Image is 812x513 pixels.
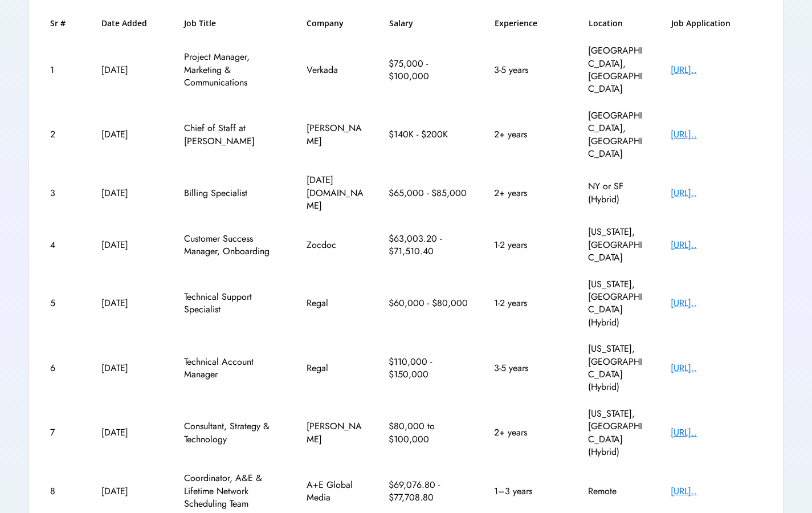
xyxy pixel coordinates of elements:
[50,239,76,251] div: 4
[307,420,364,446] div: [PERSON_NAME]
[307,122,364,148] div: [PERSON_NAME]
[671,64,762,76] div: [URL]..
[671,426,762,439] div: [URL]..
[588,226,645,264] div: [US_STATE], [GEOGRAPHIC_DATA]
[671,18,762,29] h6: Job Application
[101,18,158,29] h6: Date Added
[671,485,762,498] div: [URL]..
[671,187,762,199] div: [URL]..
[307,18,364,29] h6: Company
[494,297,562,310] div: 1-2 years
[588,485,645,498] div: Remote
[101,426,158,439] div: [DATE]
[494,485,562,498] div: 1–3 years
[389,58,468,83] div: $75,000 - $100,000
[494,426,562,439] div: 2+ years
[184,187,281,199] div: Billing Specialist
[389,356,468,381] div: $110,000 - $150,000
[184,122,281,148] div: Chief of Staff at [PERSON_NAME]
[588,278,645,329] div: [US_STATE], [GEOGRAPHIC_DATA] (Hybrid)
[184,51,281,89] div: Project Manager, Marketing & Communications
[389,297,468,310] div: $60,000 - $80,000
[588,343,645,394] div: [US_STATE], [GEOGRAPHIC_DATA] (Hybrid)
[671,297,762,310] div: [URL]..
[307,239,364,251] div: Zocdoc
[389,479,468,504] div: $69,076.80 - $77,708.80
[50,426,76,439] div: 7
[494,64,562,76] div: 3-5 years
[588,180,645,206] div: NY or SF (Hybrid)
[495,18,563,29] h6: Experience
[101,297,158,310] div: [DATE]
[50,128,76,141] div: 2
[50,297,76,310] div: 5
[588,44,645,96] div: [GEOGRAPHIC_DATA], [GEOGRAPHIC_DATA]
[101,187,158,199] div: [DATE]
[389,420,468,446] div: $80,000 to $100,000
[50,187,76,199] div: 3
[307,297,364,310] div: Regal
[184,356,281,381] div: Technical Account Manager
[307,362,364,374] div: Regal
[494,239,562,251] div: 1-2 years
[588,109,645,161] div: [GEOGRAPHIC_DATA], [GEOGRAPHIC_DATA]
[389,187,468,199] div: $65,000 - $85,000
[389,128,468,141] div: $140K - $200K
[671,239,762,251] div: [URL]..
[307,64,364,76] div: Verkada
[101,239,158,251] div: [DATE]
[50,362,76,374] div: 6
[589,18,646,29] h6: Location
[671,128,762,141] div: [URL]..
[101,128,158,141] div: [DATE]
[101,485,158,498] div: [DATE]
[588,408,645,459] div: [US_STATE], [GEOGRAPHIC_DATA] (Hybrid)
[494,128,562,141] div: 2+ years
[50,18,76,29] h6: Sr #
[307,174,364,212] div: [DATE][DOMAIN_NAME]
[184,472,281,510] div: Coordinator, A&E & Lifetime Network Scheduling Team
[494,187,562,199] div: 2+ years
[50,64,76,76] div: 1
[389,233,468,258] div: $63,003.20 - $71,510.40
[184,233,281,258] div: Customer Success Manager, Onboarding
[184,291,281,316] div: Technical Support Specialist
[101,362,158,374] div: [DATE]
[184,18,216,29] h6: Job Title
[184,420,281,446] div: Consultant, Strategy & Technology
[307,479,364,504] div: A+E Global Media
[101,64,158,76] div: [DATE]
[494,362,562,374] div: 3-5 years
[50,485,76,498] div: 8
[389,18,469,29] h6: Salary
[671,362,762,374] div: [URL]..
